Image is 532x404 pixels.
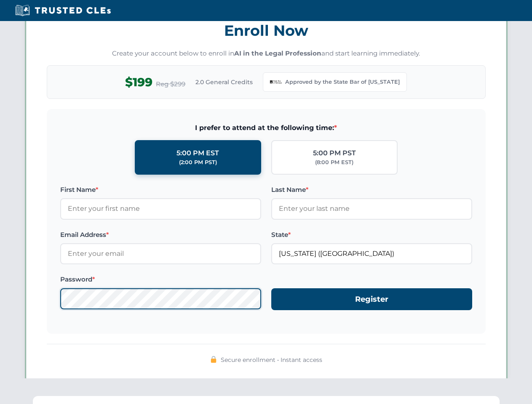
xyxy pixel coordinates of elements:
label: State [271,230,472,240]
label: Email Address [60,230,261,240]
input: Georgia (GA) [271,243,472,264]
label: First Name [60,185,261,195]
input: Enter your first name [60,198,261,219]
span: Secure enrollment • Instant access [221,355,322,364]
p: Create your account below to enroll in and start learning immediately. [47,49,486,58]
input: Enter your email [60,243,261,264]
strong: AI in the Legal Profession [234,49,321,57]
button: Register [271,288,472,311]
img: Georgia Bar [270,76,282,88]
div: (2:00 PM PST) [179,158,217,167]
label: Password [60,274,261,284]
h3: Enroll Now [47,17,486,44]
img: Trusted CLEs [13,4,113,17]
input: Enter your last name [271,198,472,219]
label: Last Name [271,185,472,195]
span: 2.0 General Credits [195,77,253,87]
img: 🔒 [210,356,217,363]
span: $199 [125,73,152,92]
div: (8:00 PM EST) [315,158,353,167]
div: 5:00 PM EST [176,148,219,159]
div: 5:00 PM PST [313,148,356,159]
span: Approved by the State Bar of [US_STATE] [285,78,400,86]
span: Reg $299 [156,79,185,89]
span: I prefer to attend at the following time: [60,122,472,133]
